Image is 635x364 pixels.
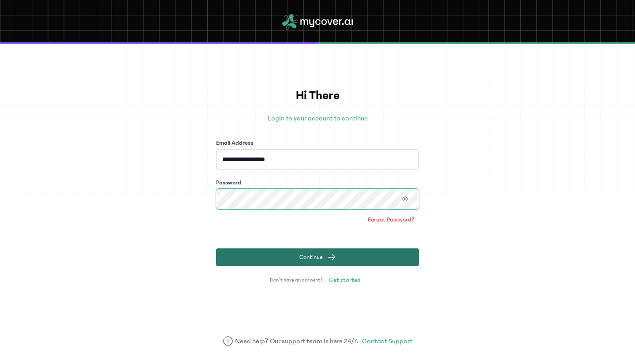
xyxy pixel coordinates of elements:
h1: Hi There [216,86,419,105]
a: Contact Support [362,336,412,346]
span: Get started [329,276,361,285]
button: Continue [216,248,419,266]
span: Need help? Our support team is here 24/7. [235,336,359,346]
a: Get started [325,273,365,287]
p: Login to your account to continue [216,113,419,124]
label: Email Address [216,139,253,147]
a: Forgot Password? [363,213,419,227]
label: Password [216,178,241,187]
span: Don’t have an account? [270,277,323,284]
span: Continue [299,253,323,262]
span: Forgot Password? [368,215,415,224]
